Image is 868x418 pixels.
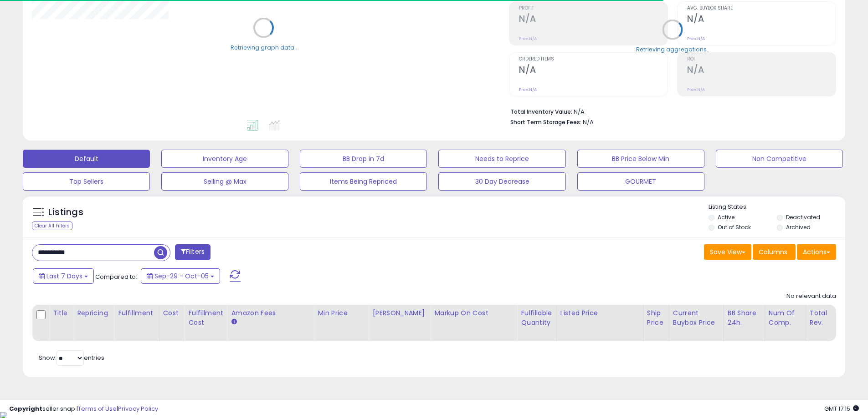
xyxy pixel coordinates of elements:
[810,308,843,327] div: Total Rev.
[23,172,150,191] button: Top Sellers
[372,308,426,318] div: [PERSON_NAME]
[718,223,751,231] label: Out of Stock
[673,308,720,327] div: Current Buybox Price
[53,308,69,318] div: Title
[118,308,155,318] div: Fulfillment
[769,308,802,327] div: Num of Comp.
[636,45,709,53] div: Retrieving aggregations..
[118,404,158,413] a: Privacy Policy
[188,308,223,327] div: Fulfillment Cost
[95,272,137,281] span: Compared to:
[46,272,82,281] span: Last 7 Days
[786,292,836,301] div: No relevant data
[77,308,110,318] div: Repricing
[797,244,836,260] button: Actions
[728,308,761,327] div: BB Share 24h.
[786,213,820,221] label: Deactivated
[163,308,181,318] div: Cost
[577,150,704,168] button: BB Price Below Min
[577,172,704,191] button: GOURMET
[824,404,859,413] span: 2025-10-13 17:15 GMT
[753,244,796,260] button: Columns
[709,203,845,212] p: Listing States:
[231,318,236,326] small: Amazon Fees.
[78,404,117,413] a: Terms of Use
[161,150,288,168] button: Inventory Age
[438,150,565,168] button: Needs to Reprice
[141,268,220,284] button: Sep-29 - Oct-05
[759,247,787,257] span: Columns
[300,150,427,168] button: BB Drop in 7d
[716,150,843,168] button: Non Competitive
[318,308,365,318] div: Min Price
[161,172,288,191] button: Selling @ Max
[431,305,517,341] th: The percentage added to the cost of goods (COGS) that forms the calculator for Min & Max prices.
[9,405,158,413] div: seller snap | |
[154,272,209,281] span: Sep-29 - Oct-05
[48,206,83,219] h5: Listings
[300,172,427,191] button: Items Being Repriced
[39,353,104,362] span: Show: entries
[23,150,150,168] button: Default
[9,404,42,413] strong: Copyright
[786,223,811,231] label: Archived
[32,222,72,230] div: Clear All Filters
[33,268,94,284] button: Last 7 Days
[560,308,639,318] div: Listed Price
[231,308,310,318] div: Amazon Fees
[718,213,734,221] label: Active
[175,244,211,260] button: Filters
[231,43,297,51] div: Retrieving graph data..
[647,308,665,327] div: Ship Price
[438,172,565,191] button: 30 Day Decrease
[704,244,751,260] button: Save View
[434,308,513,318] div: Markup on Cost
[521,308,552,327] div: Fulfillable Quantity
